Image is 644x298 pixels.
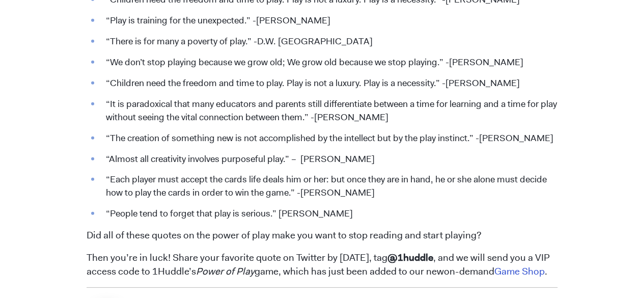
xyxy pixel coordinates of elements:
li: “Play is training for the unexpected.” -[PERSON_NAME] [101,14,557,28]
li: “There is for many a poverty of play.” -D.W. [GEOGRAPHIC_DATA] [101,35,557,48]
li: “We don’t stop playing because we grow old; We grow old because we stop playing.” -[PERSON_NAME] [101,56,557,69]
li: “The creation of something new is not accomplished by the intellect but by the play instinct.” -[... [101,132,557,145]
p: Then you’re in luck! Share your favorite quote on Twitter by [DATE], tag , and we will send you a... [87,251,557,279]
li: “Children need the freedom and time to play. Play is not a luxury. Play is a necessity.” -[PERSON... [101,77,557,90]
span: o [444,265,450,278]
li: “It is paradoxical that many educators and parents still differentiate between a time for learnin... [101,98,557,124]
span: n-demand [450,265,494,278]
a: Game Shop [494,265,545,278]
span: @1huddle [387,251,433,264]
li: “Almost all creativity involves purposeful play.” – [PERSON_NAME] [101,153,557,166]
p: Did all of these quotes on the power of play make you want to stop reading and start playing? [87,229,557,242]
li: “People tend to forget that play is serious.” [PERSON_NAME] [101,207,557,221]
li: “Each player must accept the cards life deals him or her: but once they are in hand, he or she al... [101,173,557,200]
em: Power of Play [196,265,255,278]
